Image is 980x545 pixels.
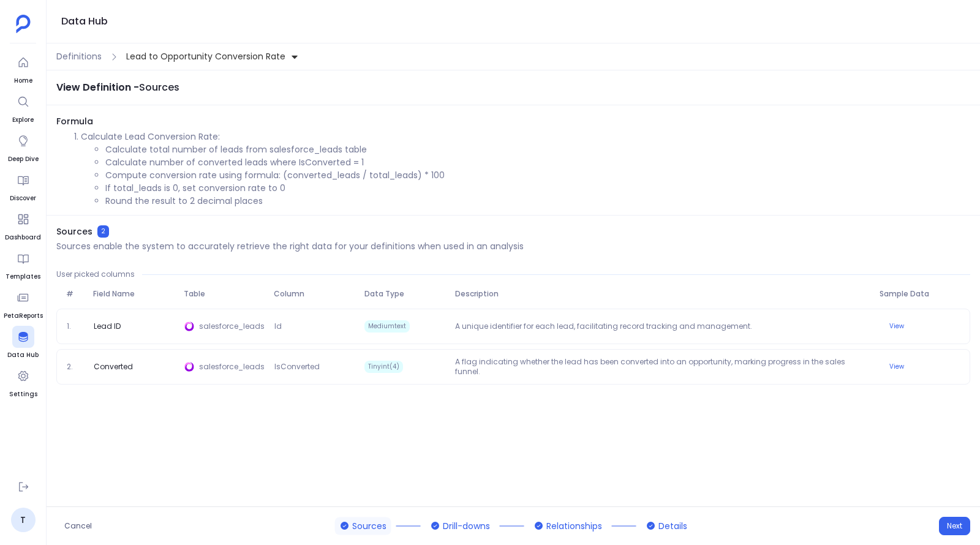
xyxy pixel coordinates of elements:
p: A flag indicating whether the lead has been converted into an opportunity, marking progress in th... [450,357,875,377]
button: Details [641,517,692,535]
button: Relationships [529,517,607,535]
p: A unique identifier for each lead, facilitating record tracking and management. [450,321,875,331]
span: Discover [10,194,36,203]
span: Deep Dive [8,154,39,164]
li: If total_leads is 0, set conversion rate to 0 [105,182,970,195]
span: salesforce_leads [199,362,265,372]
span: PetaReports [4,311,43,321]
a: Dashboard [5,208,41,242]
span: Templates [6,272,40,282]
a: Explore [12,91,34,125]
span: Definitions [56,50,102,63]
span: Tinyint(4) [364,361,403,373]
li: Calculate number of converted leads where IsConverted = 1 [105,156,970,169]
span: Id [269,321,360,331]
span: Data Type [360,289,450,299]
a: Templates [6,247,40,282]
span: Details [658,519,687,532]
span: Home [12,76,34,86]
span: Lead ID [89,321,126,331]
button: Drill-downs [426,517,495,535]
p: Sources enable the system to accurately retrieve the right data for your definitions when used in... [56,240,524,252]
span: Sample Data [875,289,965,299]
button: Lead to Opportunity Conversion Rate [124,47,301,67]
h1: Data Hub [61,13,108,30]
button: View [882,319,911,334]
span: User picked columns [56,269,135,279]
span: Explore [12,115,34,125]
span: 2. [62,362,89,372]
button: Sources [335,517,391,535]
li: Round the result to 2 decimal places [105,195,970,208]
span: salesforce_leads [199,321,265,331]
span: Converted [89,362,138,372]
span: IsConverted [269,362,360,372]
a: Data Hub [7,326,39,360]
span: Drill-downs [443,519,490,532]
span: Table [179,289,269,299]
span: Data Hub [7,350,39,360]
a: Discover [10,169,36,203]
span: Sources [56,225,92,238]
span: Dashboard [5,233,41,242]
li: Calculate total number of leads from salesforce_leads table [105,143,970,156]
li: Calculate Lead Conversion Rate: [81,130,970,208]
span: Lead to Opportunity Conversion Rate [126,50,285,63]
li: Compute conversion rate using formula: (converted_leads / total_leads) * 100 [105,169,970,182]
a: Settings [9,365,37,399]
span: View Definition - [56,80,139,94]
span: 2 [97,225,109,238]
a: Home [12,51,34,86]
img: petavue logo [16,15,31,33]
span: Sources [139,80,179,94]
button: Cancel [56,517,100,535]
button: Next [939,517,970,535]
span: Relationships [546,519,602,532]
span: Mediumtext [364,320,410,333]
button: View [882,359,911,374]
a: Deep Dive [8,130,39,164]
span: 1. [62,321,89,331]
a: T [11,508,36,532]
span: Formula [56,115,970,128]
span: # [61,289,88,299]
span: Field Name [88,289,179,299]
span: Description [450,289,875,299]
span: Settings [9,389,37,399]
a: PetaReports [4,287,43,321]
span: Sources [352,519,386,532]
span: Column [269,289,360,299]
